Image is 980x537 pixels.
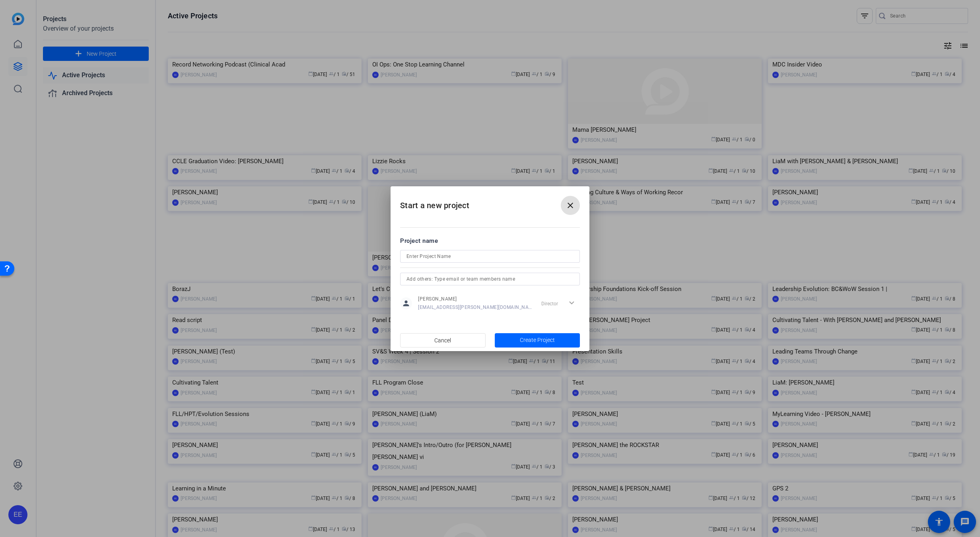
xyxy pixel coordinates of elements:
[418,296,532,302] span: [PERSON_NAME]
[400,236,580,245] div: Project name
[406,252,574,261] input: Enter Project Name
[520,336,555,344] span: Create Project
[495,333,580,348] button: Create Project
[566,201,575,210] mat-icon: close
[400,297,412,309] mat-icon: person
[391,186,589,219] h2: Start a new project
[418,304,532,310] span: [EMAIL_ADDRESS][PERSON_NAME][DOMAIN_NAME]
[400,333,486,348] button: Cancel
[406,274,574,284] input: Add others: Type email or team members name
[434,333,451,348] span: Cancel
